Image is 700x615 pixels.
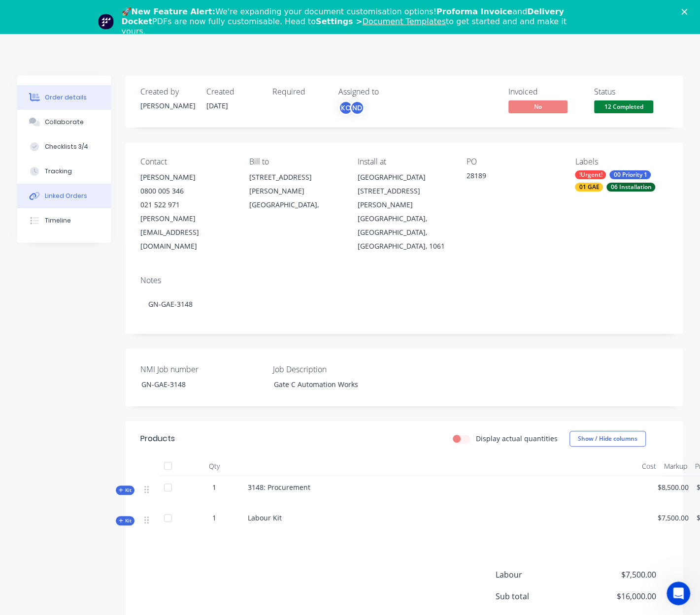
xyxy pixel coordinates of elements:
button: Collaborate [17,110,111,134]
span: No [508,100,567,113]
div: Assigned to [338,87,437,97]
div: Created [206,87,261,97]
button: 12 Completed [594,100,653,115]
div: Kit [116,486,134,495]
div: Order details [45,93,87,102]
div: Bill to [249,157,342,166]
div: [STREET_ADDRESS][PERSON_NAME] [249,170,342,198]
span: Sub total [496,590,583,602]
button: Show / Hide columns [569,431,646,447]
span: Kit [119,486,132,494]
a: Document Templates [362,17,445,26]
div: 0800 005 346 [140,184,233,198]
b: Settings > [316,17,446,26]
div: Required [272,87,327,97]
button: Tracking [17,159,111,184]
span: $8,500.00 [658,482,689,492]
iframe: Intercom live chat [667,582,690,605]
button: KCND [338,100,365,115]
div: [PERSON_NAME][EMAIL_ADDRESS][DOMAIN_NAME] [140,212,233,253]
div: Linked Orders [45,192,87,200]
div: Checklists 3/4 [45,142,88,151]
div: Qty [185,456,244,476]
label: Display actual quantities [476,433,558,444]
div: Cost [638,456,660,476]
div: Close [681,9,691,15]
b: Delivery Docket [122,7,564,26]
span: Kit [119,517,132,524]
span: $16,000.00 [583,590,656,602]
div: Created by [140,87,195,97]
div: KC [338,100,353,115]
div: Install at [358,157,451,166]
div: Markup [660,456,691,476]
label: Job Description [273,363,396,375]
div: 00 Priority 1 [609,170,651,179]
b: Proforma Invoice [436,7,512,16]
b: New Feature Alert: [132,7,216,16]
span: $7,500.00 [583,569,656,581]
div: ND [350,100,365,115]
div: 021 522 971 [140,198,233,212]
button: Timeline [17,208,111,233]
div: 🚀 We're expanding your document customisation options! and PDFs are now fully customisable. Head ... [122,7,587,36]
label: NMI Job number [140,363,264,375]
div: [GEOGRAPHIC_DATA], [249,198,342,212]
img: Profile image for Team [98,14,114,30]
div: !Urgent! [575,170,606,179]
div: Status [594,87,668,97]
div: GN-GAE-3148 [140,289,668,319]
div: GN-GAE-3148 [133,377,257,391]
div: 01 GAE [575,183,603,192]
div: [GEOGRAPHIC_DATA] [STREET_ADDRESS][PERSON_NAME] [358,170,451,212]
div: Products [140,433,175,445]
div: 06 Installation [606,183,655,192]
div: Kit [116,516,134,525]
div: Contact [140,157,233,166]
span: $7,500.00 [658,513,689,523]
span: Labour Kit [248,513,282,522]
div: [PERSON_NAME]0800 005 346021 522 971[PERSON_NAME][EMAIL_ADDRESS][DOMAIN_NAME] [140,170,233,253]
div: 28189 [467,170,560,184]
div: Tracking [45,167,72,176]
button: Linked Orders [17,184,111,208]
div: [STREET_ADDRESS][PERSON_NAME][GEOGRAPHIC_DATA], [249,170,342,212]
div: Notes [140,276,668,285]
span: 1 [212,482,216,492]
div: [GEOGRAPHIC_DATA] [STREET_ADDRESS][PERSON_NAME][GEOGRAPHIC_DATA], [GEOGRAPHIC_DATA], [GEOGRAPHIC_... [358,170,451,253]
div: [PERSON_NAME] [140,100,195,111]
span: 12 Completed [594,100,653,113]
div: Timeline [45,216,71,225]
div: Collaborate [45,118,84,127]
span: 1 [212,513,216,523]
div: Labels [575,157,668,166]
span: [DATE] [206,101,228,110]
span: 3148: Procurement [248,483,310,492]
div: Gate C Automation Works [266,377,389,391]
div: PO [467,157,560,166]
button: Order details [17,85,111,110]
span: Labour [496,569,583,581]
button: Checklists 3/4 [17,134,111,159]
div: Invoiced [508,87,582,97]
div: [GEOGRAPHIC_DATA], [GEOGRAPHIC_DATA], [GEOGRAPHIC_DATA], 1061 [358,212,451,253]
div: [PERSON_NAME] [140,170,233,184]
